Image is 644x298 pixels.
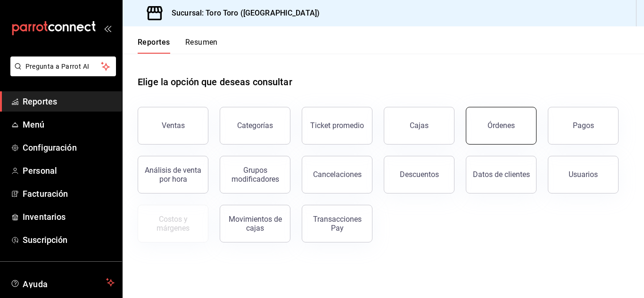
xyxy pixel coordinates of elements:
[162,121,185,130] div: Ventas
[310,121,364,130] div: Ticket promedio
[185,38,218,54] button: Resumen
[23,234,115,246] span: Suscripción
[220,156,290,193] button: Grupos modificadores
[23,118,115,131] span: Menú
[487,121,515,130] div: Órdenes
[226,215,284,233] div: Movimientos de cajas
[548,107,619,145] button: Pagos
[104,24,111,32] button: open_drawer_menu
[23,187,115,200] span: Facturación
[237,121,273,130] div: Categorías
[220,107,290,145] button: Categorías
[23,210,115,223] span: Inventarios
[144,166,202,184] div: Análisis de venta por hora
[220,205,290,242] button: Movimientos de cajas
[10,56,116,76] button: Pregunta a Parrot AI
[384,156,454,193] button: Descuentos
[384,107,454,145] button: Cajas
[400,170,439,179] div: Descuentos
[138,205,208,242] button: Contrata inventarios para ver este reporte
[410,121,429,130] div: Cajas
[25,62,101,72] span: Pregunta a Parrot AI
[7,68,116,78] a: Pregunta a Parrot AI
[473,170,530,179] div: Datos de clientes
[138,107,208,145] button: Ventas
[23,141,115,154] span: Configuración
[302,156,372,193] button: Cancelaciones
[144,215,202,233] div: Costos y márgenes
[23,277,102,288] span: Ayuda
[569,170,598,179] div: Usuarios
[138,38,170,54] button: Reportes
[23,95,115,108] span: Reportes
[313,170,362,179] div: Cancelaciones
[548,156,619,193] button: Usuarios
[302,205,372,242] button: Transacciones Pay
[466,156,537,193] button: Datos de clientes
[573,121,594,130] div: Pagos
[138,75,292,89] h1: Elige la opción que deseas consultar
[138,38,218,54] div: navigation tabs
[302,107,372,145] button: Ticket promedio
[226,166,284,184] div: Grupos modificadores
[138,156,208,193] button: Análisis de venta por hora
[308,215,366,233] div: Transacciones Pay
[466,107,537,145] button: Órdenes
[23,164,115,177] span: Personal
[164,8,320,19] h3: Sucursal: Toro Toro ([GEOGRAPHIC_DATA])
